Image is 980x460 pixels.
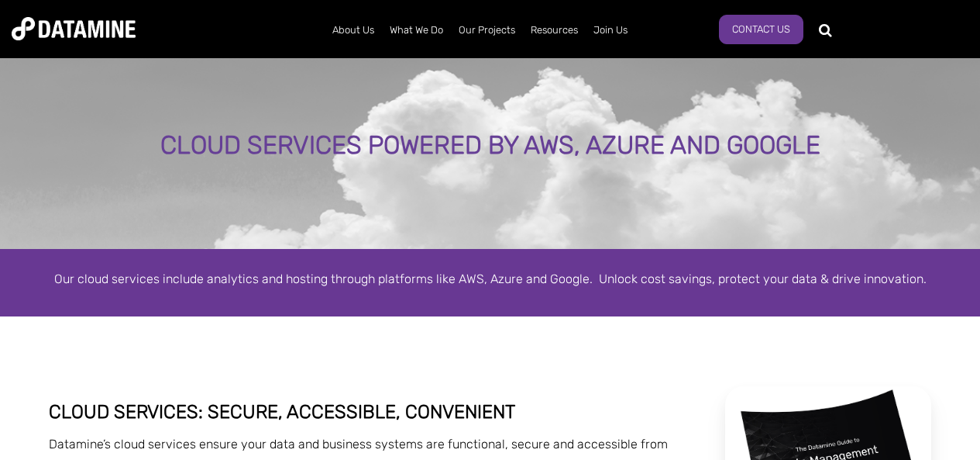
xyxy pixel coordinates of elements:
img: Datamine [12,17,136,40]
p: Our cloud services include analytics and hosting through platforms like AWS, Azure and Google. Un... [49,268,932,289]
span: Cloud services: Secure, accessible, convenient [49,401,515,423]
a: About Us [325,10,382,50]
a: What We Do [382,10,451,50]
a: Contact Us [719,15,803,44]
a: Our Projects [451,10,523,50]
div: Cloud Services Powered by AWS, Azure and Google [118,132,862,160]
a: Resources [523,10,586,50]
a: Join Us [586,10,635,50]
